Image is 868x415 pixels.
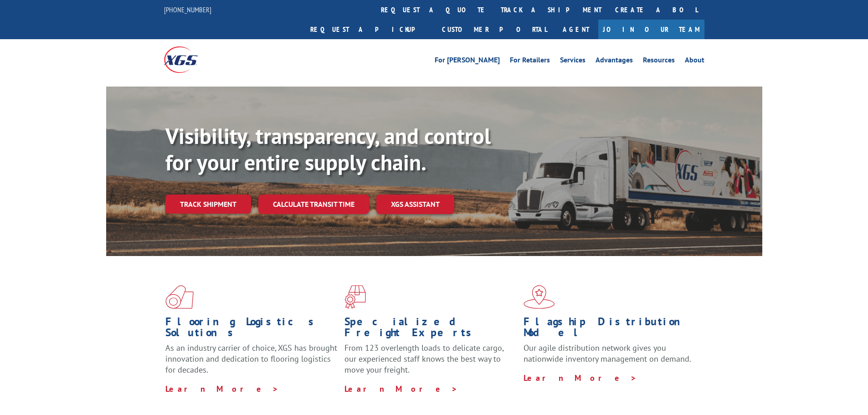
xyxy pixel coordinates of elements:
img: xgs-icon-total-supply-chain-intelligence-red [165,285,194,309]
span: Our agile distribution network gives you nationwide inventory management on demand. [524,343,691,364]
h1: Flagship Distribution Model [524,316,696,343]
a: Advantages [596,56,633,67]
a: XGS ASSISTANT [376,195,454,214]
a: For [PERSON_NAME] [435,56,500,67]
h1: Flooring Logistics Solutions [165,316,338,343]
img: xgs-icon-focused-on-flooring-red [344,285,366,309]
a: [PHONE_NUMBER] [164,5,211,14]
a: Track shipment [165,195,251,214]
a: About [685,56,704,67]
a: Request a pickup [303,20,435,39]
a: Services [560,56,586,67]
a: Calculate transit time [258,195,369,214]
span: As an industry carrier of choice, XGS has brought innovation and dedication to flooring logistics... [165,343,337,375]
a: Resources [643,56,675,67]
a: Join Our Team [598,20,704,39]
a: Agent [554,20,598,39]
h1: Specialized Freight Experts [344,316,517,343]
a: Learn More > [165,384,279,394]
a: For Retailers [510,56,550,67]
img: xgs-icon-flagship-distribution-model-red [524,285,555,309]
a: Learn More > [524,373,637,383]
b: Visibility, transparency, and control for your entire supply chain. [165,122,491,176]
p: From 123 overlength loads to delicate cargo, our experienced staff knows the best way to move you... [344,343,517,383]
a: Learn More > [344,384,458,394]
a: Customer Portal [435,20,554,39]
